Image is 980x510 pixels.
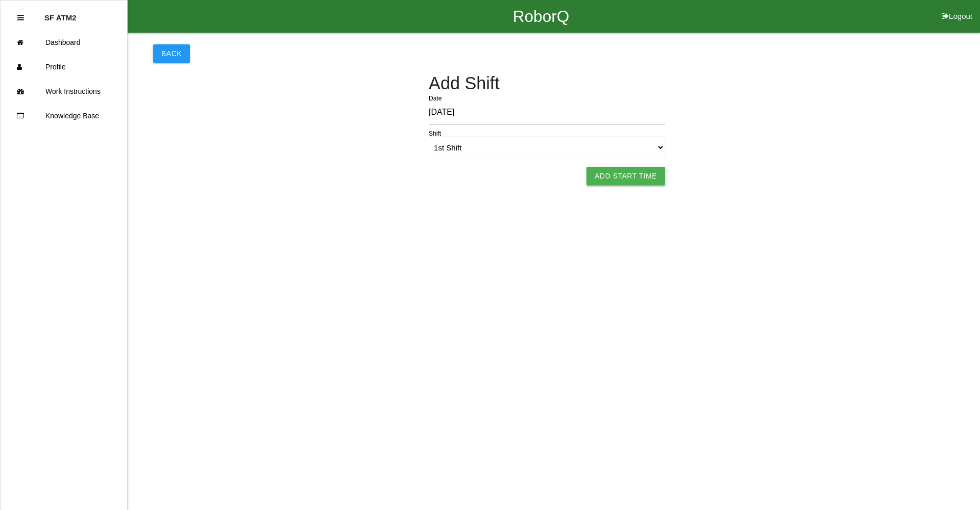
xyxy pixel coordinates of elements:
button: Add Start Time [586,167,665,185]
a: Dashboard [1,30,127,55]
a: Profile [1,55,127,79]
div: Close [17,6,24,30]
a: Knowledge Base [1,104,127,128]
label: Date [429,94,442,103]
button: Back [153,44,190,63]
label: Shift [429,129,441,138]
h4: Add Shift [429,74,665,93]
a: Work Instructions [1,79,127,104]
p: SF ATM2 [44,6,77,22]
